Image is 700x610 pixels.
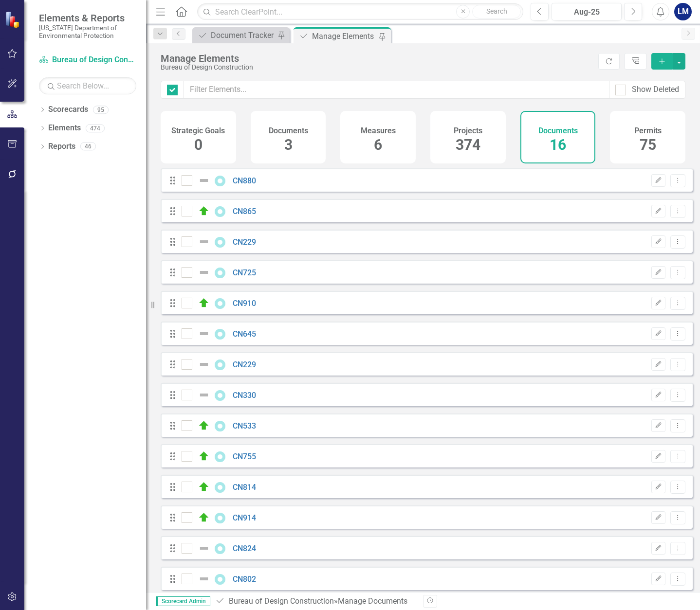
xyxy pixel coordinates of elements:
[486,7,507,15] span: Search
[198,328,210,340] img: Not Defined
[194,136,203,153] span: 0
[86,124,105,132] div: 474
[374,136,382,153] span: 6
[538,126,578,135] h4: Documents
[233,360,256,369] a: CN229
[198,542,210,554] img: Not Defined
[229,596,334,606] a: Bureau of Design Construction
[39,54,136,66] a: Bureau of Design Construction
[233,421,256,431] a: CN533
[269,126,308,135] h4: Documents
[284,136,293,153] span: 3
[215,596,416,607] div: » Manage Documents
[198,389,210,401] img: Not Defined
[233,483,256,492] a: CN814
[233,513,256,522] a: CN914
[632,84,679,95] div: Show Deleted
[472,5,521,18] button: Search
[198,573,210,585] img: Not Defined
[197,3,523,20] input: Search ClearPoint...
[198,175,210,186] img: Not Defined
[233,544,256,553] a: CN824
[211,29,275,41] div: Document Tracker
[198,512,210,523] img: On Target
[198,359,210,370] img: Not Defined
[184,81,609,99] input: Filter Elements...
[233,268,256,277] a: CN725
[674,3,692,20] button: LM
[233,391,256,400] a: CN330
[39,12,136,24] span: Elements & Reports
[233,299,256,308] a: CN910
[39,77,136,94] input: Search Below...
[312,30,376,42] div: Manage Elements
[80,143,96,151] div: 46
[171,126,225,135] h4: Strategic Goals
[156,596,210,606] span: Scorecard Admin
[550,136,566,153] span: 16
[198,420,210,431] img: On Target
[48,141,75,152] a: Reports
[198,450,210,462] img: On Target
[48,104,88,115] a: Scorecards
[233,329,256,339] a: CN645
[634,126,662,135] h4: Permits
[456,136,480,153] span: 374
[198,267,210,278] img: Not Defined
[161,64,593,71] div: Bureau of Design Construction
[233,452,256,461] a: CN755
[233,574,256,584] a: CN802
[48,123,81,134] a: Elements
[93,106,109,114] div: 95
[198,481,210,493] img: On Target
[195,29,275,41] a: Document Tracker
[198,297,210,309] img: On Target
[454,126,482,135] h4: Projects
[198,236,210,248] img: Not Defined
[161,53,593,64] div: Manage Elements
[552,3,622,20] button: Aug-25
[640,136,656,153] span: 75
[5,11,22,28] img: ClearPoint Strategy
[39,24,136,40] small: [US_STATE] Department of Environmental Protection
[233,207,256,216] a: CN865
[198,205,210,217] img: On Target
[233,176,256,185] a: CN880
[233,237,256,247] a: CN229
[555,6,618,18] div: Aug-25
[361,126,396,135] h4: Measures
